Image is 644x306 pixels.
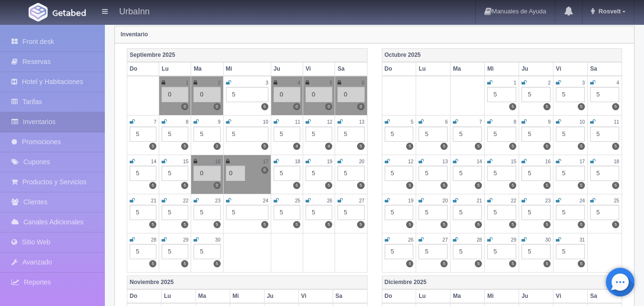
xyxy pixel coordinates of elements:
label: 4 [325,143,332,150]
div: 5 [130,166,156,181]
div: 5 [590,127,619,142]
div: 0 [162,87,188,102]
label: 4 [293,143,300,150]
div: 0 [194,166,220,181]
div: 5 [162,166,188,181]
div: 5 [590,166,619,181]
label: 5 [440,143,448,150]
th: Sa [588,289,622,303]
label: 5 [261,221,268,228]
small: 29 [183,237,188,243]
small: 22 [511,198,516,203]
label: 0 [181,103,188,110]
label: 0 [214,103,221,110]
div: 5 [453,244,482,259]
small: 21 [477,198,482,203]
label: 5 [543,221,551,228]
small: 19 [408,198,413,203]
label: 5 [509,143,516,150]
th: Do [382,62,416,76]
div: 5 [556,87,585,102]
th: Lu [416,62,450,76]
label: 5 [406,260,413,267]
small: 5 [411,119,414,125]
th: Mi [485,62,519,76]
small: 1 [514,80,517,85]
small: 3 [266,80,268,85]
small: 16 [215,159,220,164]
div: 5 [274,166,300,181]
div: 5 [274,127,300,142]
label: 0 [261,167,268,174]
th: Diciembre 2025 [382,275,622,289]
label: 5 [261,103,268,110]
label: 5 [509,182,516,189]
label: 5 [149,260,156,267]
small: 25 [295,198,300,203]
small: 30 [545,237,551,243]
th: Sa [335,62,367,76]
div: 5 [521,127,551,142]
label: 0 [293,103,300,110]
label: 5 [357,182,364,189]
div: 0 [194,87,220,102]
small: 13 [359,119,364,125]
label: 5 [578,103,585,110]
small: 23 [215,198,220,203]
div: 5 [556,244,585,259]
label: 5 [475,260,482,267]
small: 14 [477,159,482,164]
div: 5 [453,127,482,142]
label: 3 [214,143,221,150]
label: 5 [612,103,619,110]
label: 5 [578,260,585,267]
div: 5 [419,127,448,142]
small: 15 [183,159,188,164]
div: 5 [556,127,585,142]
small: 20 [359,159,364,164]
div: 5 [487,127,516,142]
div: 5 [487,205,516,220]
th: Do [127,62,159,76]
small: 16 [545,159,551,164]
small: 31 [580,237,585,243]
th: Lu [161,289,195,303]
label: 5 [440,182,448,189]
div: 5 [487,244,516,259]
div: 5 [521,87,551,102]
label: 5 [440,221,448,228]
small: 26 [327,198,332,203]
small: 27 [442,237,448,243]
small: 22 [183,198,188,203]
label: 5 [612,143,619,150]
label: 5 [475,182,482,189]
div: 5 [226,87,268,102]
div: 5 [419,244,448,259]
th: Ju [519,289,553,303]
small: 5 [330,80,333,85]
label: 5 [325,182,332,189]
th: Noviembre 2025 [127,275,368,289]
small: 10 [580,119,585,125]
label: 5 [509,260,516,267]
small: 9 [548,119,551,125]
label: 5 [509,221,516,228]
label: 5 [543,182,551,189]
label: 5 [293,182,300,189]
small: 13 [442,159,448,164]
th: Octubre 2025 [382,48,622,62]
label: 5 [543,260,551,267]
th: Sa [333,289,367,303]
small: 26 [408,237,413,243]
label: 0 [214,182,221,189]
div: 5 [521,244,551,259]
label: 5 [181,182,188,189]
th: Lu [159,62,191,76]
th: Do [127,289,162,303]
h4: UrbaInn [119,5,150,17]
label: 5 [509,103,516,110]
div: 5 [590,87,619,102]
label: 5 [578,182,585,189]
small: 12 [327,119,332,125]
small: 24 [580,198,585,203]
